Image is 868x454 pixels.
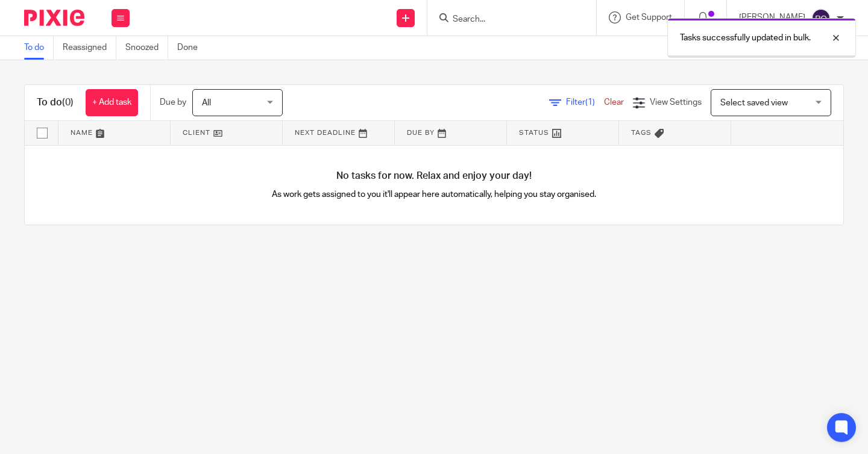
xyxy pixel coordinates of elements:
[37,96,74,109] h1: To do
[62,98,74,107] span: (0)
[177,36,207,60] a: Done
[720,99,788,107] span: Select saved view
[680,32,811,44] p: Tasks successfully updated in bulk.
[24,36,54,60] a: To do
[566,98,604,107] span: Filter
[650,98,702,107] span: View Settings
[63,36,116,60] a: Reassigned
[585,98,595,107] span: (1)
[24,10,84,26] img: Pixie
[86,89,138,116] a: + Add task
[125,36,168,60] a: Snoozed
[604,98,624,107] a: Clear
[202,99,211,107] span: All
[230,188,639,201] p: As work gets assigned to you it'll appear here automatically, helping you stay organised.
[25,170,843,182] h4: No tasks for now. Relax and enjoy your day!
[811,8,831,28] img: svg%3E
[160,96,186,108] p: Due by
[631,129,652,136] span: Tags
